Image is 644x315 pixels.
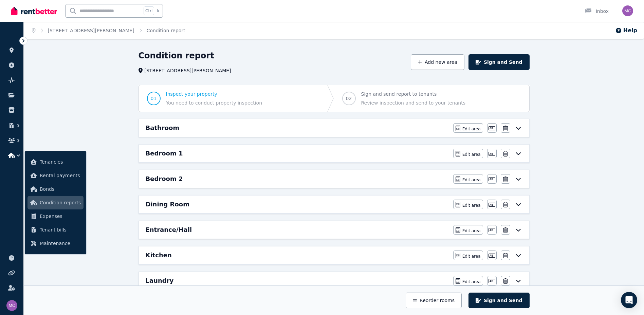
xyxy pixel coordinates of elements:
h6: Kitchen [146,251,172,260]
nav: Progress [139,85,530,112]
span: Rental payments [40,171,81,180]
h6: Entrance/Hall [146,225,192,235]
a: Tenancies [27,155,84,169]
span: k [157,8,159,14]
button: Edit area [453,174,483,184]
button: Edit area [453,200,483,209]
span: Edit area [462,279,481,284]
span: 01 [151,95,157,102]
a: Expenses [27,209,84,223]
img: Mary Cris Robles [6,300,17,311]
span: Tenant bills [40,226,81,234]
nav: Breadcrumb [24,22,194,39]
h6: Dining Room [146,200,189,209]
span: Maintenance [40,239,81,247]
button: Edit area [453,251,483,260]
span: [STREET_ADDRESS][PERSON_NAME] [145,67,231,74]
button: Add new area [411,54,464,70]
img: RentBetter [11,6,57,16]
span: Sign and send report to tenants [361,91,465,97]
div: Inbox [585,8,609,15]
span: 02 [346,95,352,102]
h6: Laundry [146,276,174,285]
span: Tenancies [40,158,81,166]
button: Help [615,26,637,35]
a: Condition report [147,28,185,33]
span: Edit area [462,203,481,208]
button: Edit area [453,276,483,285]
span: Edit area [462,254,481,259]
button: Sign and Send [468,54,529,70]
span: Edit area [462,228,481,234]
h1: Condition report [139,50,214,61]
span: You need to conduct property inspection [166,99,262,106]
span: Edit area [462,177,481,183]
a: Maintenance [27,237,84,250]
h6: Bathroom [146,123,180,133]
span: Ctrl [144,6,154,15]
span: Condition reports [40,199,81,207]
div: Open Intercom Messenger [621,292,637,308]
a: Rental payments [27,169,84,182]
span: Review inspection and send to your tenants [361,99,465,106]
button: Edit area [453,123,483,133]
span: Bonds [40,185,81,193]
h6: Bedroom 1 [146,149,183,158]
a: Tenant bills [27,223,84,237]
button: Sign and Send [468,293,529,308]
h6: Bedroom 2 [146,174,183,184]
a: Condition reports [27,196,84,209]
a: [STREET_ADDRESS][PERSON_NAME] [48,28,134,33]
button: Reorder rooms [406,293,462,308]
span: Expenses [40,212,81,220]
button: Edit area [453,149,483,158]
a: Bonds [27,182,84,196]
button: Edit area [453,225,483,235]
span: Inspect your property [166,91,262,97]
img: Mary Cris Robles [622,5,633,16]
span: Edit area [462,152,481,157]
span: Edit area [462,126,481,132]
